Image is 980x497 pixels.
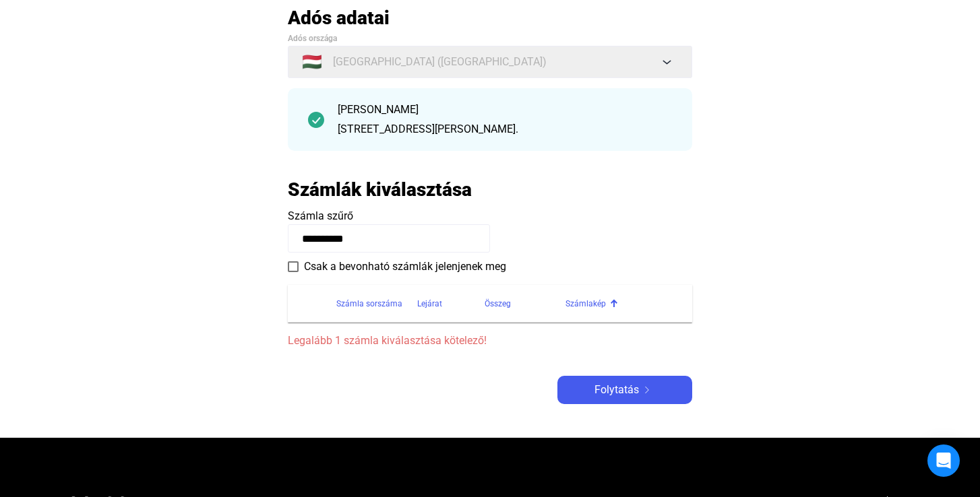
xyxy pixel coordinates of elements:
[288,178,472,201] h2: Számlák kiválasztása
[417,296,442,312] div: Lejárat
[288,209,353,222] span: Számla szűrő
[336,296,402,312] div: Számla sorszáma
[927,444,960,477] div: Open Intercom Messenger
[308,112,324,128] img: checkmark-darker-green-circle
[288,34,337,43] span: Adós országa
[288,333,692,349] span: Legalább 1 számla kiválasztása kötelező!
[565,296,606,312] div: Számlakép
[288,46,692,78] button: 🇭🇺[GEOGRAPHIC_DATA] ([GEOGRAPHIC_DATA])
[338,102,672,118] div: [PERSON_NAME]
[485,296,565,312] div: Összeg
[336,296,417,312] div: Számla sorszáma
[485,296,511,312] div: Összeg
[288,6,692,30] h2: Adós adatai
[594,382,639,398] span: Folytatás
[333,54,547,70] span: [GEOGRAPHIC_DATA] ([GEOGRAPHIC_DATA])
[639,387,655,393] img: arrow-right-white
[304,259,506,275] span: Csak a bevonható számlák jelenjenek meg
[417,296,485,312] div: Lejárat
[565,296,676,312] div: Számlakép
[557,376,692,404] button: Folytatásarrow-right-white
[338,121,672,137] div: [STREET_ADDRESS][PERSON_NAME].
[302,54,322,70] span: 🇭🇺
